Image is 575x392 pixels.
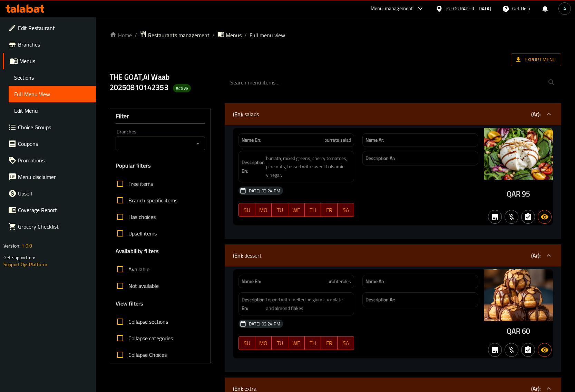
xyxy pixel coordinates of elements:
[291,338,302,348] span: WE
[507,324,520,338] span: QAR
[242,205,253,215] span: SU
[233,110,259,118] p: salads
[366,137,384,144] strong: Name Ar:
[128,318,168,326] span: Collapse sections
[242,137,261,144] strong: Name En:
[3,260,47,269] a: Support.OpsPlatform
[18,222,90,231] span: Grocery Checklist
[242,278,261,285] strong: Name En:
[245,188,283,194] span: [DATE] 02:24 PM
[225,267,561,372] div: (En): salads(Ar):
[340,205,351,215] span: SA
[14,73,90,82] span: Sections
[3,20,96,36] a: Edit Restaurant
[238,203,255,217] button: SU
[371,4,413,13] div: Menu-management
[116,162,205,170] h3: Popular filters
[245,321,283,327] span: [DATE] 02:24 PM
[128,196,177,204] span: Branch specific items
[128,282,159,290] span: Not available
[255,203,272,217] button: MO
[3,202,96,218] a: Coverage Report
[18,40,90,49] span: Branches
[521,343,535,357] button: Not has choices
[226,31,242,39] span: Menus
[9,102,96,119] a: Edit Menu
[18,24,90,32] span: Edit Restaurant
[522,324,530,338] span: 60
[3,218,96,235] a: Grocery Checklist
[9,86,96,102] a: Full Menu View
[258,338,269,348] span: MO
[116,247,159,255] h3: Availability filters
[212,31,215,39] li: /
[446,5,491,12] div: [GEOGRAPHIC_DATA]
[305,336,321,350] button: TH
[128,265,149,273] span: Available
[19,57,90,65] span: Menus
[18,189,90,198] span: Upsell
[242,338,253,348] span: SU
[128,334,173,342] span: Collapse categories
[338,203,354,217] button: SA
[272,336,288,350] button: TU
[242,295,265,312] strong: Description En:
[238,336,255,350] button: SU
[266,295,351,312] span: topped with melted belgium chocolate and almond flakes
[563,5,566,12] span: A
[3,185,96,202] a: Upsell
[148,31,209,39] span: Restaurants management
[288,336,305,350] button: WE
[511,53,561,66] span: Export Menu
[193,139,203,148] button: Open
[308,338,319,348] span: TH
[258,205,269,215] span: MO
[116,109,205,124] div: Filter
[173,85,191,92] span: Active
[116,300,144,308] h3: View filters
[488,210,502,224] button: Not branch specific item
[250,31,285,39] span: Full menu view
[531,250,540,261] b: (Ar):
[140,31,209,40] a: Restaurants management
[3,152,96,169] a: Promotions
[233,251,262,260] p: dessert
[3,169,96,185] a: Menu disclaimer
[366,278,384,285] strong: Name Ar:
[3,253,35,262] span: Get support on:
[9,69,96,86] a: Sections
[522,187,530,201] span: 95
[505,210,518,224] button: Purchased item
[18,206,90,214] span: Coverage Report
[321,336,338,350] button: FR
[505,343,518,357] button: Purchased item
[3,119,96,135] a: Choice Groups
[244,31,247,39] li: /
[321,203,338,217] button: FR
[3,53,96,69] a: Menus
[128,229,157,238] span: Upsell items
[3,36,96,53] a: Branches
[3,241,20,250] span: Version:
[110,72,216,93] h2: THE GOAT,Al Waab 20250810142353
[328,278,351,285] span: profiteroles
[308,205,319,215] span: TH
[484,128,553,180] img: mmw_638905005437143318
[110,31,561,40] nav: breadcrumb
[488,343,502,357] button: Not branch specific item
[217,31,242,40] a: Menus
[272,203,288,217] button: TU
[538,343,552,357] button: Available
[255,336,272,350] button: MO
[242,158,265,175] strong: Description En:
[14,90,90,98] span: Full Menu View
[173,84,191,92] div: Active
[3,135,96,152] a: Coupons
[233,109,243,119] b: (En):
[324,205,335,215] span: FR
[366,295,395,304] strong: Description Ar:
[338,336,354,350] button: SA
[305,203,321,217] button: TH
[135,31,137,39] li: /
[516,56,556,64] span: Export Menu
